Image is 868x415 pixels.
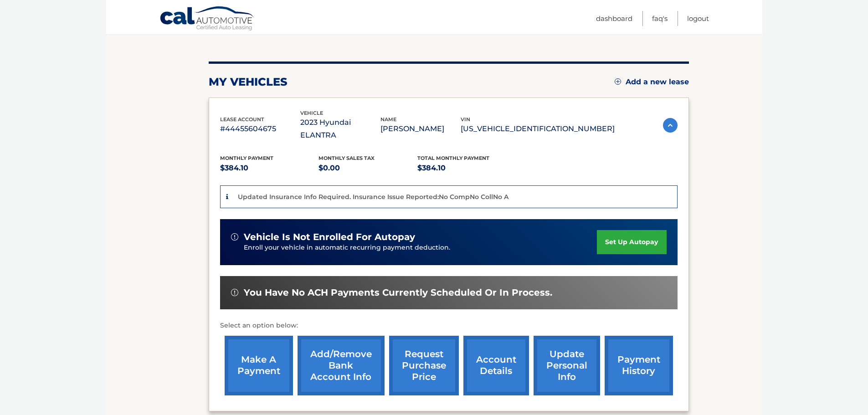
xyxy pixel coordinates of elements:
a: payment history [605,336,673,395]
p: #44455604675 [220,123,300,135]
a: update personal info [534,336,600,395]
p: Enroll your vehicle in automatic recurring payment deduction. [244,243,597,253]
img: alert-white.svg [231,233,238,241]
span: name [380,116,396,123]
span: lease account [220,116,264,123]
img: alert-white.svg [231,289,238,296]
img: add.svg [615,78,621,85]
span: Monthly sales Tax [318,155,375,161]
a: account details [463,336,529,395]
a: make a payment [225,336,293,395]
p: [US_VEHICLE_IDENTIFICATION_NUMBER] [461,123,615,135]
p: 2023 Hyundai ELANTRA [300,116,380,142]
p: $384.10 [220,162,319,174]
span: vehicle [300,110,323,116]
p: $0.00 [318,162,417,174]
a: Dashboard [596,11,632,26]
p: [PERSON_NAME] [380,123,461,135]
a: Logout [687,11,709,26]
span: Total Monthly Payment [417,155,489,161]
p: Updated Insurance Info Required. Insurance Issue Reported:No CompNo CollNo A [238,193,508,201]
span: You have no ACH payments currently scheduled or in process. [244,287,552,298]
a: request purchase price [389,336,459,395]
a: FAQ's [652,11,668,26]
span: vehicle is not enrolled for autopay [244,231,415,243]
a: set up autopay [597,230,666,254]
p: Select an option below: [220,320,678,331]
img: accordion-active.svg [663,118,678,133]
p: $384.10 [417,162,516,174]
a: Add a new lease [615,77,689,87]
a: Add/Remove bank account info [298,336,385,395]
a: Cal Automotive [159,6,255,32]
h2: my vehicles [209,75,288,89]
span: Monthly Payment [220,155,273,161]
span: vin [461,116,470,123]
